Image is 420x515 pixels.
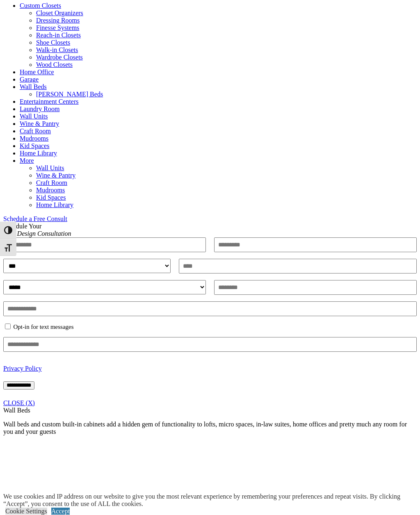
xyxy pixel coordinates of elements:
a: Privacy Policy [3,365,42,372]
a: Wardrobe Closets [36,54,83,61]
a: Wall Beds [20,83,47,90]
a: Home Library [36,201,73,208]
a: Reach-in Closets [36,32,81,39]
a: Mudrooms [36,187,65,194]
p: Wall beds and custom built-in cabinets add a hidden gem of functionality to lofts, micro spaces, ... [3,421,417,435]
a: Craft Room [36,179,67,186]
div: We use cookies and IP address on our website to give you the most relevant experience by remember... [3,493,420,508]
span: Schedule Your [3,223,71,237]
a: Cookie Settings [5,508,47,515]
span: Wall Beds [3,407,30,414]
a: Dressing Rooms [36,17,80,24]
a: Laundry Room [20,105,59,112]
a: Accept [51,508,70,515]
a: Wine & Pantry [36,172,75,179]
a: Home Library [20,150,57,157]
a: Custom Closets [20,2,61,9]
a: [PERSON_NAME] Beds [36,91,103,98]
em: Free Design Consultation [3,230,71,237]
a: Entertainment Centers [20,98,79,105]
a: Schedule a Free Consult (opens a dropdown menu) [3,215,67,222]
a: Shoe Closets [36,39,70,46]
a: Craft Room [20,128,51,134]
a: Kid Spaces [20,142,49,149]
a: Wine & Pantry [20,120,59,127]
a: Walk-in Closets [36,46,78,53]
a: Mudrooms [20,135,48,142]
a: Kid Spaces [36,194,66,201]
a: Home Office [20,68,54,75]
a: Closet Organizers [36,9,83,16]
a: Wood Closets [36,61,73,68]
a: CLOSE (X) [3,399,35,406]
a: More menu text will display only on big screen [20,157,34,164]
a: Wall Units [36,164,64,171]
a: Finesse Systems [36,24,79,31]
a: Garage [20,76,39,83]
a: Wall Units [20,113,48,120]
label: Opt-in for text messages [14,324,74,330]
